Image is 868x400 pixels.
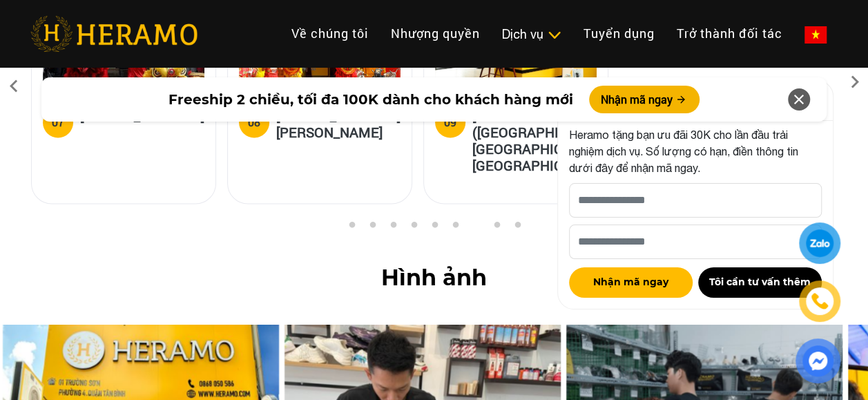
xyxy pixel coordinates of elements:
[589,86,700,113] button: Nhận mã ngay
[276,107,401,140] h5: [STREET_ADDRESS][PERSON_NAME]
[666,19,793,48] a: Trở thành đối tác
[365,221,379,235] button: 2
[502,25,561,44] div: Dịch vụ
[510,221,524,235] button: 9
[22,265,846,291] h2: Hình ảnh
[698,267,822,298] button: Tôi cần tư vấn thêm
[490,221,503,235] button: 8
[427,221,441,235] button: 5
[801,283,838,320] a: phone-icon
[569,126,822,176] p: Heramo tặng bạn ưu đãi 30K cho lần đầu trải nghiệm dịch vụ. Số lượng có hạn, điền thông tin dưới ...
[280,19,380,48] a: Về chúng tôi
[547,28,561,42] img: subToggleIcon
[804,26,827,44] img: vn-flag.png
[386,221,400,235] button: 3
[448,221,462,235] button: 6
[168,89,572,110] span: Freeship 2 chiều, tối đa 100K dành cho khách hàng mới
[569,267,693,298] button: Nhận mã ngay
[811,292,829,310] img: phone-icon
[407,221,421,235] button: 4
[572,19,666,48] a: Tuyển dụng
[469,221,483,235] button: 7
[472,107,619,173] h5: [GEOGRAPHIC_DATA] ([GEOGRAPHIC_DATA]), [GEOGRAPHIC_DATA], [GEOGRAPHIC_DATA]
[345,221,358,235] button: 1
[380,19,491,48] a: Nhượng quyền
[30,16,197,52] img: heramo-logo.png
